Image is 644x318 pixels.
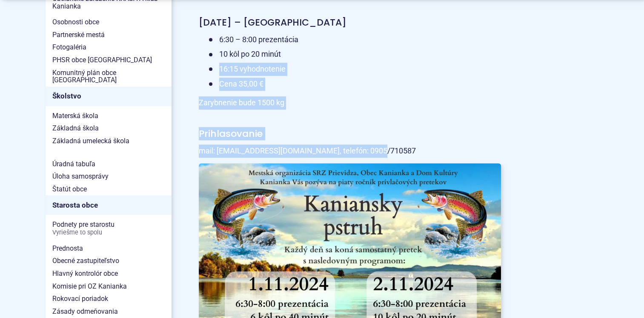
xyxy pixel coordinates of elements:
[52,135,165,147] span: Základná umelecká škola
[46,66,172,87] a: Komunitný plán obce [GEOGRAPHIC_DATA]
[199,16,346,29] span: [DATE] – [GEOGRAPHIC_DATA]
[209,78,501,91] li: Cena 35,00 €
[46,87,172,106] a: Školstvo
[46,122,172,135] a: Základná škola
[199,145,501,158] p: mail: [EMAIL_ADDRESS][DOMAIN_NAME], telefón: 0905/710587
[46,183,172,196] a: Štatút obce
[52,199,165,212] span: Starosta obce
[46,280,172,293] a: Komisie pri OZ Kanianka
[52,158,165,171] span: Úradná tabuľa
[52,242,165,255] span: Prednosta
[52,305,165,318] span: Zásady odmeňovania
[46,242,172,255] a: Prednosta
[52,280,165,293] span: Komisie pri OZ Kanianka
[209,48,501,61] li: 10 kôl po 20 minút
[46,135,172,147] a: Základná umelecká škola
[46,41,172,54] a: Fotogaléria
[46,16,172,29] a: Osobnosti obce
[46,110,172,122] a: Materská škola
[46,54,172,66] a: PHSR obce [GEOGRAPHIC_DATA]
[46,305,172,318] a: Zásady odmeňovania
[52,122,165,135] span: Základná škola
[52,267,165,280] span: Hlavný kontrolór obce
[52,183,165,196] span: Štatút obce
[52,170,165,183] span: Úloha samosprávy
[46,170,172,183] a: Úloha samosprávy
[52,110,165,122] span: Materská škola
[46,254,172,267] a: Obecné zastupiteľstvo
[199,127,263,140] span: Prihlasovanie
[52,29,165,41] span: Partnerské mestá
[46,218,172,238] a: Podnety pre starostuVyriešme to spolu
[52,229,165,236] span: Vyriešme to spolu
[52,254,165,267] span: Obecné zastupiteľstvo
[52,41,165,54] span: Fotogaléria
[46,292,172,305] a: Rokovací poriadok
[199,96,501,110] p: Zarybnenie bude 1500 kg
[52,66,165,87] span: Komunitný plán obce [GEOGRAPHIC_DATA]
[52,16,165,29] span: Osobnosti obce
[46,267,172,280] a: Hlavný kontrolór obce
[52,218,165,238] span: Podnety pre starostu
[209,63,501,76] li: 16:15 vyhodnotenie
[52,292,165,305] span: Rokovací poriadok
[46,195,172,215] a: Starosta obce
[46,29,172,41] a: Partnerské mestá
[52,90,165,103] span: Školstvo
[209,33,501,46] li: 6:30 – 8:00 prezentácia
[52,54,165,66] span: PHSR obce [GEOGRAPHIC_DATA]
[46,158,172,171] a: Úradná tabuľa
